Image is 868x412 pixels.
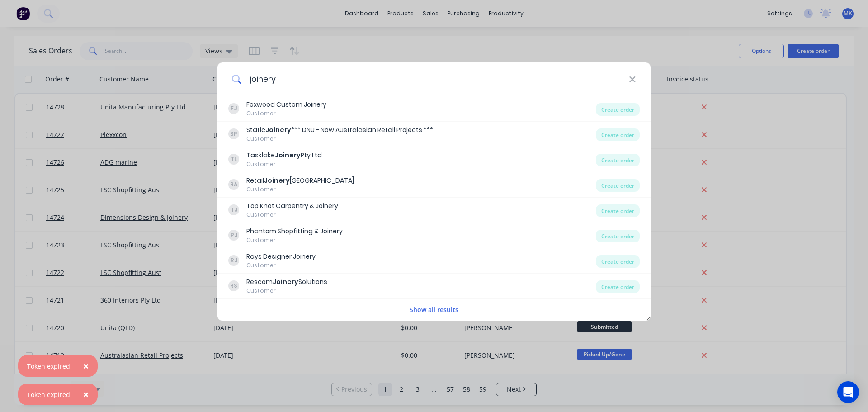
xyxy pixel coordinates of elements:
[27,361,70,371] div: Token expired
[74,384,98,405] button: Close
[596,255,640,268] div: Create order
[596,128,640,141] div: Create order
[407,304,461,315] button: Show all results
[246,252,316,261] div: Rays Designer Joinery
[74,355,98,377] button: Close
[596,204,640,217] div: Create order
[228,103,239,114] div: FJ
[228,128,239,139] div: SP
[246,287,327,295] div: Customer
[246,151,322,160] div: Tasklake Pty Ltd
[273,277,298,286] b: Joinery
[246,211,338,219] div: Customer
[837,381,859,403] div: Open Intercom Messenger
[596,154,640,166] div: Create order
[246,109,326,118] div: Customer
[228,280,239,291] div: RS
[246,185,354,194] div: Customer
[246,261,316,270] div: Customer
[228,230,239,241] div: PJ
[83,360,89,372] span: ×
[246,201,338,211] div: Top Knot Carpentry & Joinery
[246,176,354,185] div: Retail [GEOGRAPHIC_DATA]
[246,160,322,168] div: Customer
[228,255,239,266] div: RJ
[27,390,70,399] div: Token expired
[246,135,433,143] div: Customer
[228,154,239,165] div: TL
[265,125,291,134] b: Joinery
[596,230,640,242] div: Create order
[246,277,327,287] div: Rescom Solutions
[246,236,343,244] div: Customer
[246,125,433,135] div: Static *** DNU - Now Australasian Retail Projects ***
[596,179,640,192] div: Create order
[83,388,89,401] span: ×
[264,176,290,185] b: Joinery
[246,100,326,109] div: Foxwood Custom Joinery
[246,227,343,236] div: Phantom Shopfitting & Joinery
[596,280,640,293] div: Create order
[275,151,301,160] b: Joinery
[228,179,239,190] div: RA
[228,204,239,215] div: TJ
[242,62,629,96] input: Enter a customer name to create a new order...
[596,103,640,116] div: Create order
